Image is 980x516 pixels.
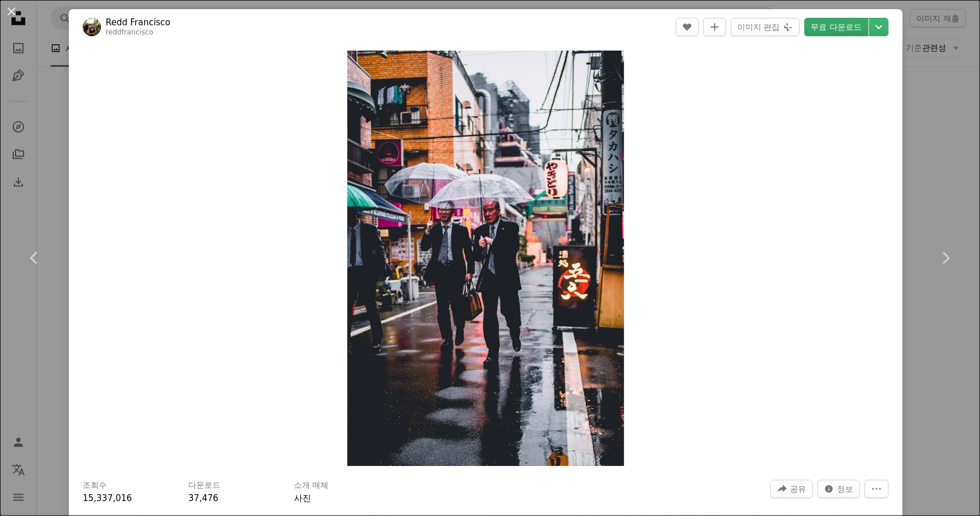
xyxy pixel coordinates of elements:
button: 좋아요 [676,18,699,36]
span: 정보 [837,480,853,498]
button: 컬렉션에 추가 [703,18,726,36]
button: 이 이미지 확대 [347,51,624,466]
span: 공유 [790,480,806,498]
img: Redd Francisco의 프로필로 이동 [83,18,101,36]
span: 37,476 [188,493,219,503]
a: 무료 다운로드 [804,18,869,36]
span: 15,337,016 [83,493,132,503]
button: 이미지 편집 [731,18,799,36]
h3: 조회수 [83,480,107,491]
a: Redd Francisco [106,17,171,28]
a: 사진 [294,493,311,503]
a: 다음 [911,203,980,313]
button: 더 많은 작업 [865,480,889,498]
button: 이 이미지 공유 [770,480,813,498]
h3: 다운로드 [188,480,220,491]
button: 이 이미지 관련 통계 [818,480,860,498]
button: 다운로드 크기 선택 [869,18,889,36]
img: 검은 양복을 입은 두 남자가 투명한 우산을 들고 거리를 걷고 있다 [347,51,624,466]
a: reddfrancisco [106,28,153,36]
h3: 소개 매체 [294,480,328,491]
